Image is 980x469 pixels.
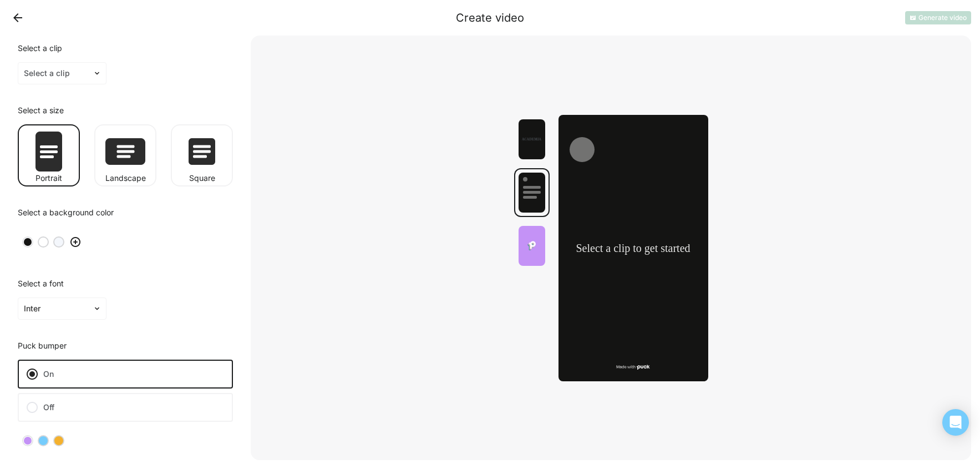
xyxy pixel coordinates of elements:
label: On [18,360,233,389]
img: Logo thumbnail [522,138,541,140]
img: Portrait format [35,132,62,172]
div: Open Intercom Messenger [942,409,969,436]
div: Square [171,174,233,182]
button: Back [9,9,27,27]
div: Portrait [18,174,80,182]
img: Square format [189,138,215,165]
div: Select a background color [18,209,233,222]
div: Select a font [18,280,233,293]
img: Landscape format [105,138,145,165]
div: Create video [456,11,524,24]
div: Select a clip to get started [570,240,697,256]
div: Landscape [94,174,156,182]
label: Off [18,393,233,422]
img: Puck bumper thumbnail [527,241,536,250]
div: Select a clip [18,44,233,58]
div: Select a size [18,107,233,120]
img: img_made_with_puck-56b6JeU1.svg [616,364,650,370]
div: Puck bumper [18,342,233,355]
